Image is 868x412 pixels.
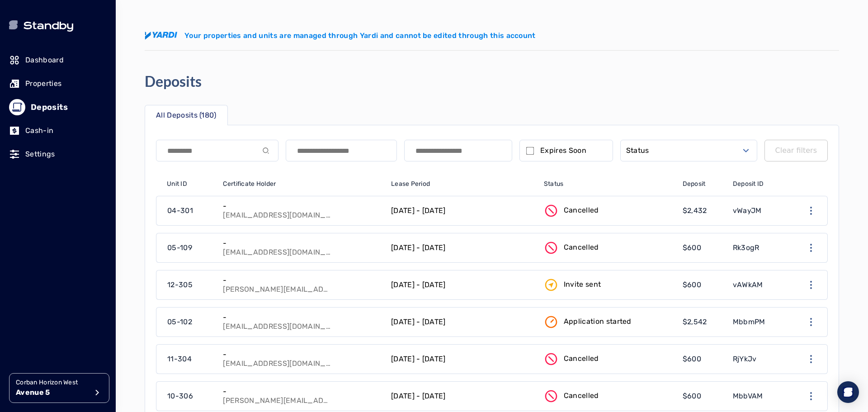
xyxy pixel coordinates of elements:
[156,270,217,299] a: 12-305
[167,391,193,402] p: 10-306
[620,140,757,161] button: Select open
[223,322,331,331] p: [EMAIL_ADDRESS][DOMAIN_NAME]
[683,279,701,290] p: $600
[145,72,202,90] h4: Deposits
[391,279,446,290] p: [DATE] - [DATE]
[9,121,107,141] a: Cash-in
[538,233,677,262] a: Cancelled
[167,354,192,365] p: 11-304
[544,180,564,189] span: Status
[9,74,107,94] a: Properties
[223,350,331,359] p: -
[223,387,331,396] p: -
[391,391,446,402] p: [DATE] - [DATE]
[223,211,331,220] p: [EMAIL_ADDRESS][DOMAIN_NAME]
[156,308,217,336] a: 05-102
[391,205,446,216] p: [DATE] - [DATE]
[223,276,331,285] p: -
[156,110,217,121] p: All Deposits (180)
[683,391,701,402] p: $600
[683,180,706,189] span: Deposit
[564,353,599,364] p: Cancelled
[683,317,707,327] p: $2,542
[16,387,88,398] p: Avenue 5
[391,317,446,327] p: [DATE] - [DATE]
[167,180,187,189] span: Unit ID
[223,285,331,294] p: [PERSON_NAME][EMAIL_ADDRESS][DOMAIN_NAME]
[217,196,386,225] a: -[EMAIL_ADDRESS][DOMAIN_NAME]
[156,233,217,262] a: 05-109
[25,78,61,89] p: Properties
[564,242,599,253] p: Cancelled
[391,354,446,365] p: [DATE] - [DATE]
[167,279,193,290] p: 12-305
[386,270,538,299] a: [DATE] - [DATE]
[538,270,677,299] a: Invite sent
[538,196,677,225] a: Cancelled
[540,145,586,156] label: Expires Soon
[31,101,68,114] p: Deposits
[727,308,789,336] a: MbbmPM
[727,233,789,262] a: Rk3ogR
[677,382,727,411] a: $600
[538,382,677,411] a: Cancelled
[386,233,538,262] a: [DATE] - [DATE]
[167,242,192,253] p: 05-109
[9,373,109,403] button: Corban Horizon WestAvenue 5
[564,390,599,401] p: Cancelled
[683,242,701,253] p: $600
[16,378,88,387] p: Corban Horizon West
[223,202,331,211] p: -
[626,145,649,156] label: Status
[9,97,107,117] a: Deposits
[386,196,538,225] a: [DATE] - [DATE]
[156,345,217,374] a: 11-304
[538,345,677,374] a: Cancelled
[386,382,538,411] a: [DATE] - [DATE]
[25,55,64,66] p: Dashboard
[25,149,55,160] p: Settings
[727,345,789,374] a: RjYkJv
[9,50,107,70] a: Dashboard
[837,381,859,403] div: Open Intercom Messenger
[727,382,789,411] a: MbbVAM
[217,233,386,262] a: -[EMAIL_ADDRESS][DOMAIN_NAME]
[223,396,331,405] p: [PERSON_NAME][EMAIL_ADDRESS][PERSON_NAME][PERSON_NAME][DOMAIN_NAME]
[167,205,193,216] p: 04-301
[733,180,764,189] span: Deposit ID
[727,196,789,225] a: vWayJM
[677,196,727,225] a: $2,432
[733,391,763,402] p: MbbVAM
[217,345,386,374] a: -[EMAIL_ADDRESS][DOMAIN_NAME]
[167,317,192,327] p: 05-102
[184,30,536,41] p: Your properties and units are managed through Yardi and cannot be edited through this account
[9,144,107,164] a: Settings
[223,248,331,257] p: [EMAIL_ADDRESS][DOMAIN_NAME]
[564,279,601,290] p: Invite sent
[683,354,701,365] p: $600
[156,196,217,225] a: 04-301
[145,32,177,40] img: yardi
[156,382,217,411] a: 10-306
[391,180,430,189] span: Lease Period
[733,279,763,290] p: vAWkAM
[217,382,386,411] a: -[PERSON_NAME][EMAIL_ADDRESS][PERSON_NAME][PERSON_NAME][DOMAIN_NAME]
[733,354,757,365] p: RjYkJv
[683,205,707,216] p: $2,432
[25,125,53,136] p: Cash-in
[677,233,727,262] a: $600
[677,308,727,336] a: $2,542
[223,313,331,322] p: -
[564,205,599,216] p: Cancelled
[677,345,727,374] a: $600
[217,270,386,299] a: -[PERSON_NAME][EMAIL_ADDRESS][DOMAIN_NAME]
[538,308,677,336] a: Application started
[223,239,331,248] p: -
[564,316,632,327] p: Application started
[386,308,538,336] a: [DATE] - [DATE]
[217,308,386,336] a: -[EMAIL_ADDRESS][DOMAIN_NAME]
[677,270,727,299] a: $600
[391,242,446,253] p: [DATE] - [DATE]
[733,317,765,327] p: MbbmPM
[727,270,789,299] a: vAWkAM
